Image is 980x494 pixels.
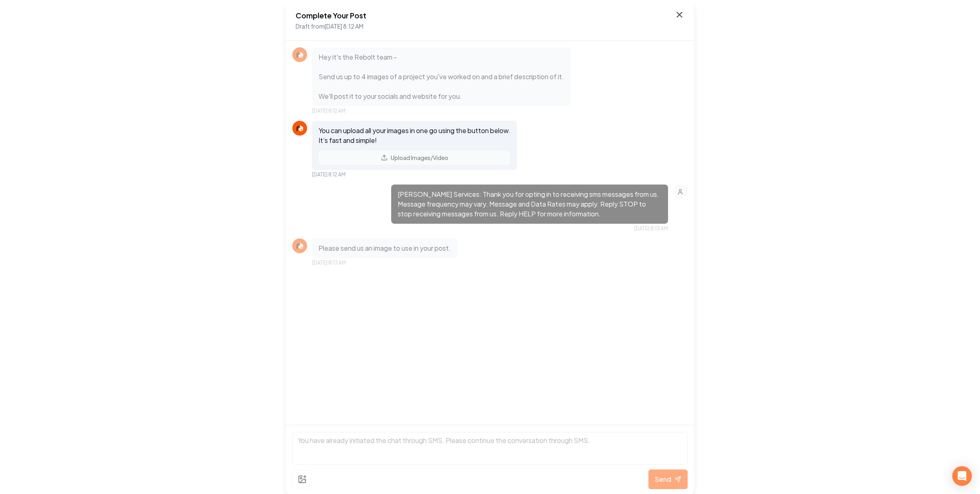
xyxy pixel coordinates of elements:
p: [PERSON_NAME] Services: Thank you for opting in to receiving sms messages from us. Message freque... [398,189,661,219]
span: [DATE] 8:13 AM [634,225,668,232]
div: Open Intercom Messenger [952,466,972,486]
span: [DATE] 8:13 AM [312,260,346,266]
p: Hey it's the Rebolt team - Send us up to 4 images of a project you've worked on and a brief descr... [318,52,564,101]
h2: Complete Your Post [296,10,366,21]
img: Rebolt Logo [295,241,305,251]
p: Please send us an image to use in your post. [318,243,451,253]
img: Rebolt Logo [295,50,305,60]
p: You can upload all your images in one go using the button below. It’s fast and simple! [318,126,510,145]
span: [DATE] 8:12 AM [312,108,345,114]
img: Rebolt Logo [295,123,305,133]
span: [DATE] 8:12 AM [312,171,345,178]
span: Draft from [DATE] 8:12 AM [296,22,363,30]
